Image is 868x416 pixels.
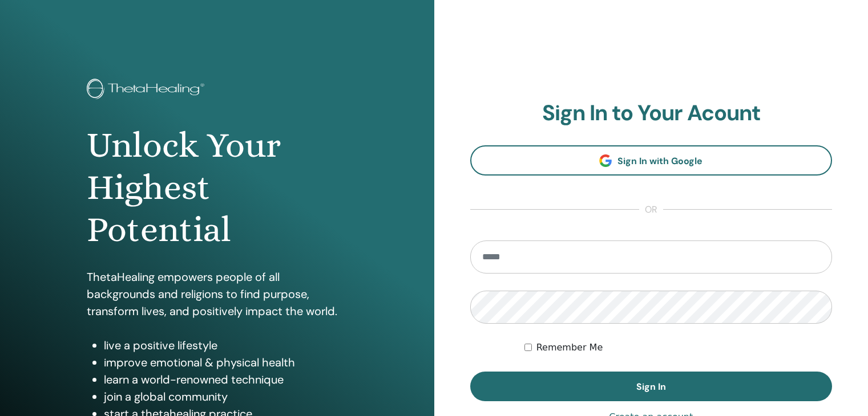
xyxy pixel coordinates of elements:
[470,372,833,401] button: Sign In
[104,354,348,371] li: improve emotional & physical health
[524,341,832,354] div: Keep me authenticated indefinitely or until I manually logout
[104,371,348,388] li: learn a world-renowned technique
[104,337,348,354] li: live a positive lifestyle
[639,203,663,217] span: or
[87,124,348,251] h1: Unlock Your Highest Potential
[636,381,666,393] span: Sign In
[617,155,703,167] span: Sign In with Google
[536,341,603,354] label: Remember Me
[87,268,348,320] p: ThetaHealing empowers people of all backgrounds and religions to find purpose, transform lives, a...
[470,100,833,127] h2: Sign In to Your Acount
[470,145,833,176] a: Sign In with Google
[104,388,348,405] li: join a global community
